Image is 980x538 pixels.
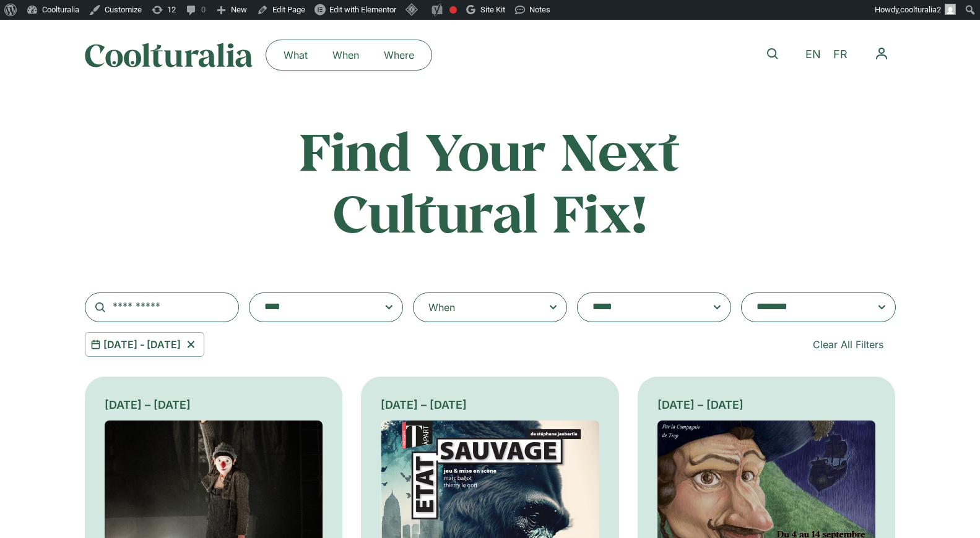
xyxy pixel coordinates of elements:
a: EN [799,46,827,64]
a: What [271,45,320,65]
div: [DATE] – [DATE] [381,396,599,413]
div: [DATE] – [DATE] [657,396,876,413]
nav: Menu [271,45,427,65]
span: EN [805,48,821,61]
a: Where [371,45,427,65]
textarea: Search [757,299,856,316]
span: Edit with Elementor [329,5,396,14]
a: Clear All Filters [800,332,896,357]
span: FR [833,48,848,61]
a: When [320,45,371,65]
h2: Find Your Next Cultural Fix! [247,120,734,243]
span: Clear All Filters [813,337,883,352]
button: Menu Toggle [867,40,896,68]
textarea: Search [592,299,692,316]
a: FR [827,46,854,64]
textarea: Search [264,299,363,316]
span: coolturalia2 [900,5,941,14]
div: Needs improvement [449,6,457,14]
nav: Menu [867,40,896,68]
div: When [428,300,455,315]
span: Site Kit [480,5,505,14]
span: [DATE] - [DATE] [103,337,181,352]
div: [DATE] – [DATE] [105,396,323,413]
